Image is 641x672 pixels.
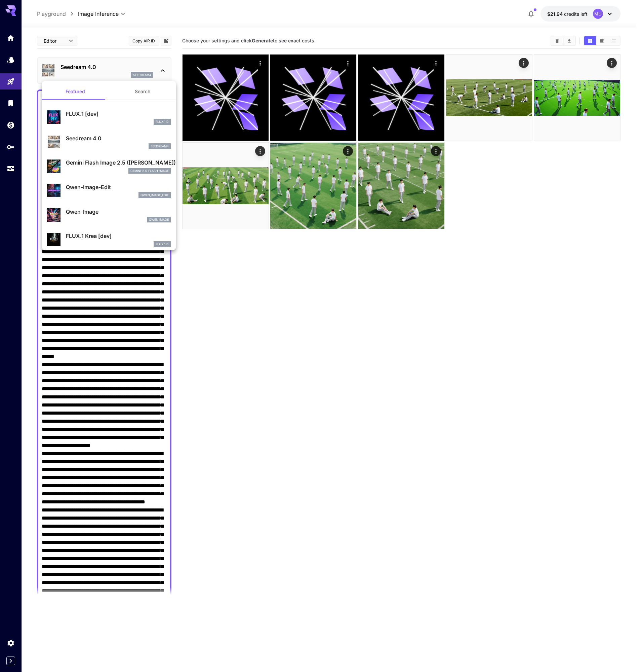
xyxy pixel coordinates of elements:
[47,180,171,201] div: Qwen-Image-Editqwen_image_edit
[141,193,169,198] p: qwen_image_edit
[149,217,169,222] p: Qwen Image
[109,83,176,100] button: Search
[151,144,169,149] p: seedream4
[66,158,171,167] p: Gemini Flash Image 2.5 ([PERSON_NAME])
[47,229,171,250] div: FLUX.1 Krea [dev]FLUX.1 D
[47,156,171,176] div: Gemini Flash Image 2.5 ([PERSON_NAME])gemini_2_5_flash_image
[156,119,169,124] p: FLUX.1 D
[47,132,171,152] div: Seedream 4.0seedream4
[156,242,169,247] p: FLUX.1 D
[66,183,171,191] p: Qwen-Image-Edit
[47,107,171,128] div: FLUX.1 [dev]FLUX.1 D
[66,208,171,216] p: Qwen-Image
[130,169,169,173] p: gemini_2_5_flash_image
[66,134,171,142] p: Seedream 4.0
[42,83,109,100] button: Featured
[47,205,171,225] div: Qwen-ImageQwen Image
[66,232,171,240] p: FLUX.1 Krea [dev]
[66,110,171,118] p: FLUX.1 [dev]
